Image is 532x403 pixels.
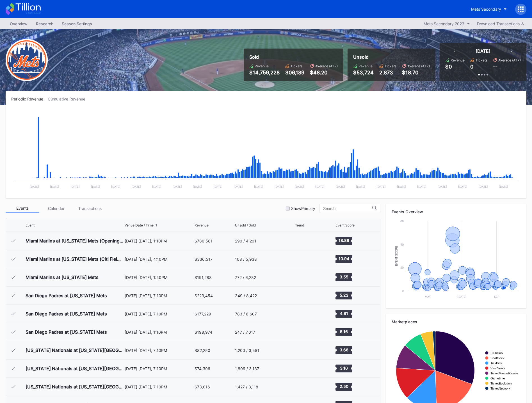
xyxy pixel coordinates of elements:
div: [DATE] [DATE], 7:10PM [125,348,193,353]
text: 10.94 [339,256,349,261]
div: Marketplaces [392,319,521,324]
div: Sold [249,54,338,60]
text: Sep [494,295,499,298]
text: [DATE] [193,185,202,188]
svg: Chart title [295,380,312,394]
button: Mets Secondary 2023 [421,20,473,28]
div: [DATE] [476,48,490,54]
svg: Chart title [295,234,312,248]
div: Mets Secondary 2023 [424,21,464,26]
text: TicketMasterResale [490,372,518,375]
text: [DATE] [234,185,243,188]
div: Tickets [291,64,302,68]
div: [DATE] [DATE], 7:10PM [125,384,193,389]
input: Search [323,206,372,211]
div: Tickets [476,58,487,62]
div: [US_STATE] Nationals at [US_STATE][GEOGRAPHIC_DATA] [26,384,123,390]
div: Tickets [385,64,396,68]
button: Download Transactions [474,20,526,28]
div: $82,250 [195,348,210,353]
text: 20 [400,266,404,269]
text: 5.16 [340,329,348,334]
div: Unsold [353,54,430,60]
div: 1,809 / 3,137 [235,366,259,371]
div: San Diego Padres at [US_STATE] Mets [26,293,107,298]
div: 0 [470,64,474,70]
svg: Chart title [295,343,312,357]
text: May [425,295,431,298]
div: 1,427 / 3,118 [235,384,258,389]
div: $780,581 [195,239,213,243]
text: 3.16 [340,366,348,370]
div: $53,724 [353,70,374,75]
button: Mets Secondary [467,4,511,14]
div: Revenue [195,223,209,227]
div: [DATE] [DATE], 7:10PM [125,312,193,316]
text: [DATE] [70,185,80,188]
text: [DATE] [91,185,100,188]
text: Gametime [490,377,505,380]
svg: Chart title [295,288,312,303]
div: San Diego Padres at [US_STATE] Mets [26,329,107,335]
div: Event [26,223,35,227]
text: VividSeats [490,367,505,370]
div: $74,396 [195,366,210,371]
div: Transactions [73,204,107,213]
div: Periodic Revenue [11,97,48,101]
svg: Chart title [392,218,521,303]
a: Research [32,20,58,28]
a: Season Settings [58,20,96,28]
text: [DATE] [479,185,488,188]
div: Miami Marlins at [US_STATE] Mets (Opening Day) (Citi Field Replica Giveaway) (Rescheduled from 4/6) [26,238,123,244]
div: Average (ATP) [315,64,338,68]
div: 108 / 5,938 [235,257,257,262]
div: Unsold / Sold [235,223,256,227]
div: 247 / 7,017 [235,330,255,335]
text: [DATE] [111,185,120,188]
text: 4.81 [340,311,348,316]
text: [DATE] [458,185,467,188]
div: 783 / 6,607 [235,312,257,316]
div: Miami Marlins at [US_STATE] Mets [26,274,99,280]
div: Revenue [255,64,269,68]
div: [DATE] [DATE], 1:10PM [125,330,193,335]
div: 299 / 4,291 [235,239,256,243]
div: -- [493,64,497,70]
div: Download Transactions [477,21,524,26]
text: [DATE] [50,185,59,188]
div: $0 [445,64,452,70]
div: $191,288 [195,275,212,280]
text: [DATE] [30,185,39,188]
text: [DATE] [356,185,365,188]
div: 349 / 8,422 [235,293,257,298]
text: TicketNetwork [490,387,510,390]
div: [US_STATE] Nationals at [US_STATE][GEOGRAPHIC_DATA] [26,347,123,353]
text: 2.50 [339,384,348,389]
div: 2,873 [379,70,396,75]
div: San Diego Padres at [US_STATE] Mets [26,311,107,317]
text: [DATE] [376,185,386,188]
text: [DATE] [397,185,406,188]
div: $198,974 [195,330,212,335]
div: Trend [295,223,304,227]
svg: Chart title [11,108,521,193]
text: StubHub [490,351,503,355]
text: [DATE] [336,185,345,188]
text: 3.55 [339,274,348,279]
div: $73,016 [195,384,210,389]
div: Cumulative Revenue [48,97,90,101]
div: [DATE] [DATE], 7:10PM [125,293,193,298]
div: $336,517 [195,257,213,262]
svg: Chart title [295,325,312,339]
text: [DATE] [132,185,141,188]
div: [DATE] [DATE], 1:10PM [125,239,193,243]
svg: Chart title [295,307,312,321]
div: Event Score [335,223,355,227]
div: Events Overview [392,209,521,214]
text: 40 [400,243,404,246]
text: [DATE] [254,185,263,188]
div: [DATE] [DATE], 1:40PM [125,275,193,280]
text: [DATE] [417,185,426,188]
div: $223,454 [195,293,213,298]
